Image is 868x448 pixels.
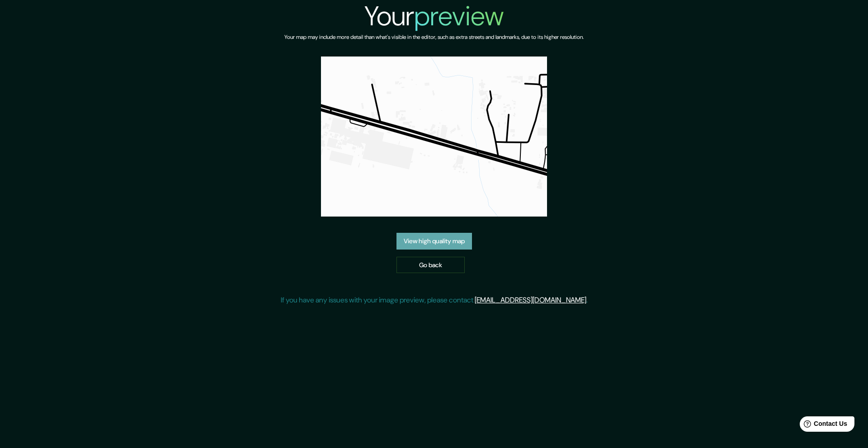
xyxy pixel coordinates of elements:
[281,295,588,306] p: If you have any issues with your image preview, please contact .
[788,413,858,438] iframe: Help widget launcher
[396,257,465,274] a: Go back
[284,33,584,42] h6: Your map may include more detail than what's visible in the editor, such as extra streets and lan...
[321,57,547,217] img: created-map-preview
[396,233,472,250] a: View high quality map
[475,295,586,305] a: [EMAIL_ADDRESS][DOMAIN_NAME]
